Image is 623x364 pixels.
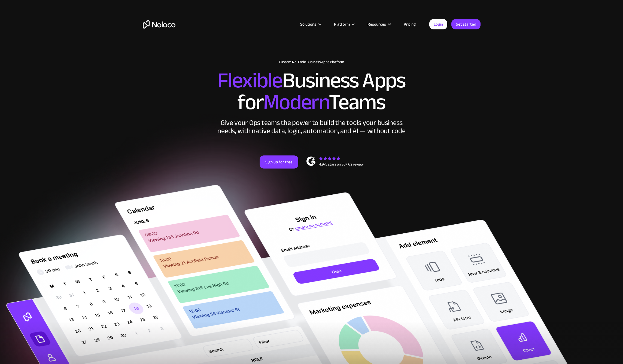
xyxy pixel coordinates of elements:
a: Login [429,19,447,29]
span: Modern [263,82,329,123]
div: Solutions [300,21,316,28]
div: Give your Ops teams the power to build the tools your business needs, with native data, logic, au... [216,119,407,135]
div: Resources [367,21,386,28]
a: Sign up for free [260,155,298,169]
span: Flexible [217,60,282,101]
a: home [143,20,175,29]
div: Solutions [293,21,327,28]
h2: Business Apps for Teams [143,70,481,113]
div: Resources [361,21,397,28]
a: Pricing [397,21,423,28]
h1: Custom No-Code Business Apps Platform [143,60,481,64]
a: Get started [451,19,481,29]
div: Platform [334,21,350,28]
div: Platform [327,21,361,28]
